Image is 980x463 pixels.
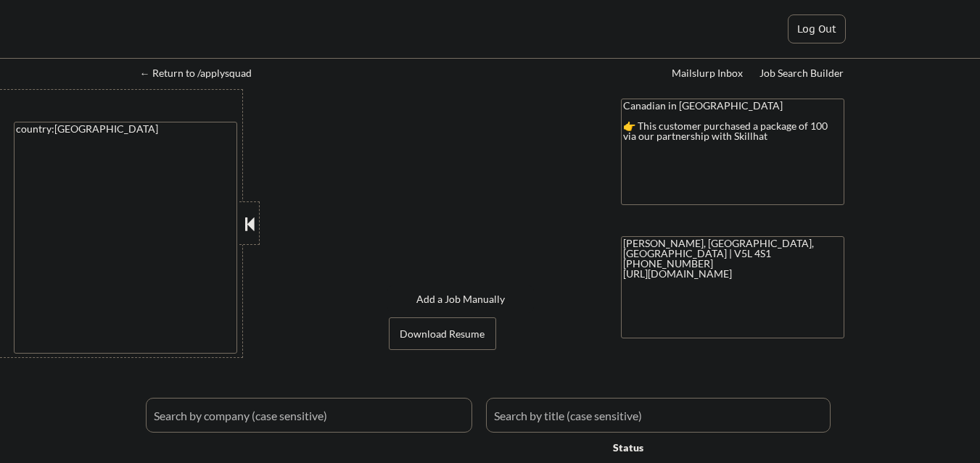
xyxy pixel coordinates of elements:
div: Job Search Builder [759,68,844,78]
a: ← Return to /applysquad [140,67,265,82]
input: Search by title (case sensitive) [486,398,831,433]
button: Log Out [788,14,846,43]
button: Add a Job Manually [387,285,534,313]
a: Job Search Builder [759,67,844,82]
div: Mailslurp Inbox [672,68,744,78]
a: Mailslurp Inbox [672,67,744,82]
input: Search by company (case sensitive) [146,398,472,433]
button: Download Resume [389,317,496,350]
div: Status [613,434,738,460]
div: ← Return to /applysquad [140,68,265,78]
